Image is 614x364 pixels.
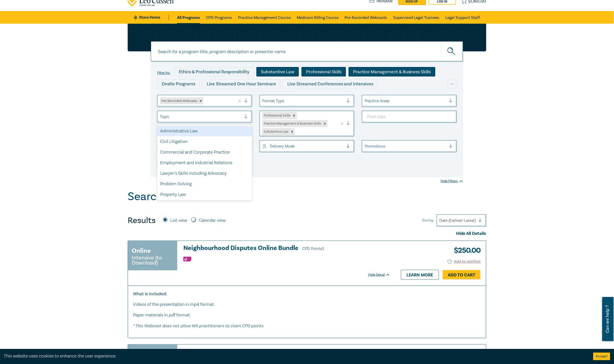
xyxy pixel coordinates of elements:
[291,112,297,119] div: Remove Professional Skills
[605,300,610,338] span: Can we help ?
[128,230,486,237] div: Hide All Details
[365,143,366,149] input: select
[451,348,481,360] h3: $ 150.00
[204,98,206,104] input: select
[445,11,480,24] a: Legal Support Staff
[358,91,404,101] div: National Programs
[443,270,481,280] a: Add to Cart
[238,11,291,24] a: Practice Management Course
[170,217,187,224] label: List view
[133,312,481,318] p: Paper materials in pdf format.
[133,301,481,308] p: Videos of the presentation in mp4 format.
[183,348,390,356] h3: Electronic Signatures – Proper Execution and Minimising Risk
[289,128,295,135] div: Remove Substantive Law
[128,215,156,226] h4: Results
[177,11,200,24] a: All Programs
[283,79,378,89] div: Live Streamed Conferences and Intensives
[439,218,440,223] input: Sort by
[157,158,252,168] div: Employment and Industrial Relations
[401,270,439,279] a: Learn more
[157,189,252,200] div: Property Law
[368,272,396,277] div: Hide Detail
[262,112,291,119] div: Professional Skills
[450,245,481,256] h3: $ 250.00
[302,246,324,251] span: CPD Points 3
[345,11,387,24] a: Pre-Recorded Webcasts
[206,11,232,24] a: CPD Programs
[132,255,174,265] small: Intensive (to Download)
[157,136,252,147] div: Civil Litigation
[262,143,263,149] input: select
[157,79,200,89] div: Onsite Programs
[183,245,390,252] h3: Neighbourhood Disputes Online Bundle
[448,259,481,265] button: Add to wishlist
[393,11,439,24] a: Supervised Legal Trainees
[349,67,435,77] div: Practice Management & Business Skills
[301,67,346,77] div: Professional Skills
[300,91,355,101] div: 10 CPD Point Packages
[157,91,237,101] div: Live Streamed Practical Workshops
[128,190,200,203] h1: Search results
[422,218,434,223] span: Sort by:
[151,41,463,62] input: Search for a program title, program description or presenter name
[183,245,390,252] a: Neighbourhood Disputes Online Bundle CPD Points3
[262,128,289,135] div: Substantive Law
[441,179,463,184] div: Hide Filters
[365,98,366,104] input: select
[297,11,338,24] a: Medicare Billing Course
[262,120,322,127] div: Practice Management & Business Skills
[198,97,203,104] div: Remove Pre-Recorded Webcasts
[132,246,151,255] h3: Online
[262,98,263,104] input: select
[133,291,167,297] strong: What is included:
[296,129,297,134] input: select
[593,353,610,360] button: Accept cookies
[183,257,191,262] img: Substantive Law
[4,353,586,359] div: This website uses cookies to enhance the user experience.
[133,323,263,328] em: * This Webcast does not allow WA practitioners to claim CPD points
[157,126,252,136] div: Administrative Law
[157,147,252,158] div: Commercial and Corporate Practice
[157,71,170,75] label: Filter by:
[157,168,252,179] div: Lawyer’s Skills including Advocacy
[240,91,297,101] div: Pre-Recorded Webcasts
[322,120,328,127] div: Remove Practice Management & Business Skills
[160,114,161,120] input: select
[199,217,226,224] label: Calendar view
[362,111,457,123] input: From Date
[157,200,252,210] div: Risk Management
[174,67,254,77] div: Ethics & Professional Responsibility
[160,97,198,104] div: Pre-Recorded Webcasts
[134,15,169,20] a: Store Home
[183,348,390,356] a: Electronic Signatures – Proper Execution and Minimising Risk CPD Points1
[202,79,280,89] div: Live Streamed One Hour Seminars
[157,179,252,189] div: Problem Solving
[256,67,299,77] div: Substantive Law
[448,79,457,89] div: ...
